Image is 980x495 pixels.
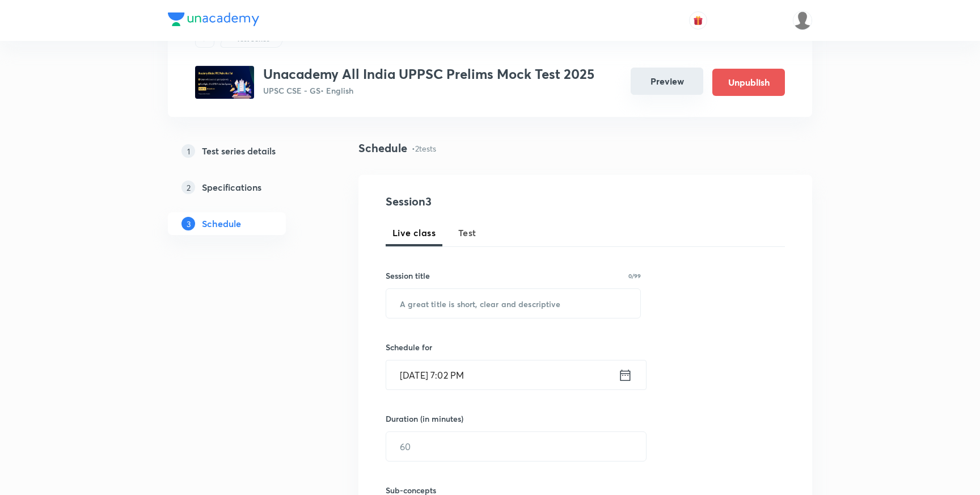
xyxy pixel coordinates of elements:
img: Ajit [793,11,812,30]
img: eb471247d533420096928b0e206e0a85.png [195,66,254,99]
span: Test [458,226,476,240]
input: 60 [386,432,646,461]
p: 2 [181,181,195,194]
h6: Session title [386,270,430,282]
button: Unpublish [712,69,785,96]
p: 3 [181,217,195,230]
h6: Schedule for [386,341,641,353]
a: 2Specifications [168,176,322,199]
p: UPSC CSE - GS • English [263,85,594,97]
a: Company Logo [168,12,259,29]
h3: Unacademy All India UPPSC Prelims Mock Test 2025 [263,66,594,82]
input: A great title is short, clear and descriptive [386,289,640,318]
h6: Duration (in minutes) [386,413,463,425]
p: 1 [181,144,195,158]
h5: Schedule [202,217,241,230]
h4: Schedule [358,140,407,157]
a: 1Test series details [168,140,322,162]
h4: Session 3 [386,193,593,210]
p: • 2 tests [412,142,436,154]
img: Company Logo [168,12,259,26]
span: Live class [392,226,436,240]
h5: Test series details [202,144,276,158]
button: Preview [631,68,703,95]
h5: Specifications [202,181,261,194]
button: avatar [689,11,707,30]
img: avatar [693,15,703,26]
p: 0/99 [628,273,641,279]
